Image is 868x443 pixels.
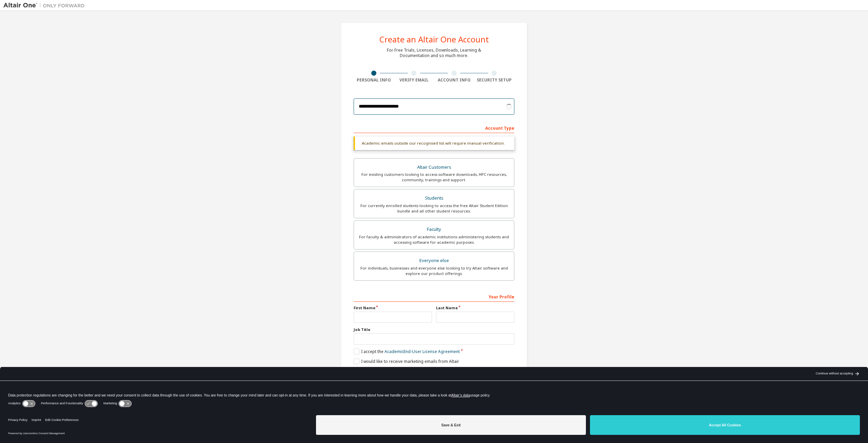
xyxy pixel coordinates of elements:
[354,327,514,332] label: Job Title
[354,291,514,302] div: Your Profile
[436,305,514,311] label: Last Name
[358,225,510,234] div: Faculty
[358,193,510,203] div: Students
[387,48,481,58] div: For Free Trials, Licenses, Downloads, Learning & Documentation and so much more.
[354,349,460,354] label: I accept the
[358,256,510,265] div: Everyone else
[354,77,394,83] div: Personal Info
[358,265,510,276] div: For individuals, businesses and everyone else looking to try Altair software and explore our prod...
[354,305,432,311] label: First Name
[358,234,510,245] div: For faculty & administrators of academic institutions administering students and accessing softwa...
[358,203,510,214] div: For currently enrolled students looking to access the free Altair Student Edition bundle and all ...
[394,77,434,83] div: Verify Email
[358,172,510,183] div: For existing customers looking to access software downloads, HPC resources, community, trainings ...
[358,163,510,172] div: Altair Customers
[379,35,489,43] div: Create an Altair One Account
[354,136,514,150] div: Academic emails outside our recognised list will require manual verification.
[354,358,459,364] label: I would like to receive marketing emails from Altair
[434,77,474,83] div: Account Info
[384,349,460,354] a: Academic End-User License Agreement
[3,2,88,9] img: Altair One
[354,122,514,133] div: Account Type
[474,77,515,83] div: Security Setup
